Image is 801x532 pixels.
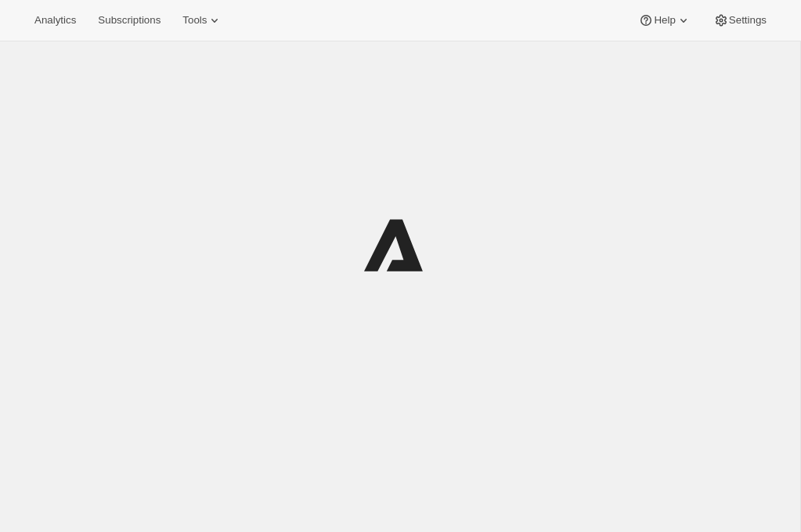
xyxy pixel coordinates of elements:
[704,9,776,31] button: Settings
[34,14,76,27] span: Analytics
[729,14,767,27] span: Settings
[654,14,675,27] span: Help
[98,14,161,27] span: Subscriptions
[25,9,85,31] button: Analytics
[629,9,700,31] button: Help
[173,9,232,31] button: Tools
[88,9,170,31] button: Subscriptions
[182,14,207,27] span: Tools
